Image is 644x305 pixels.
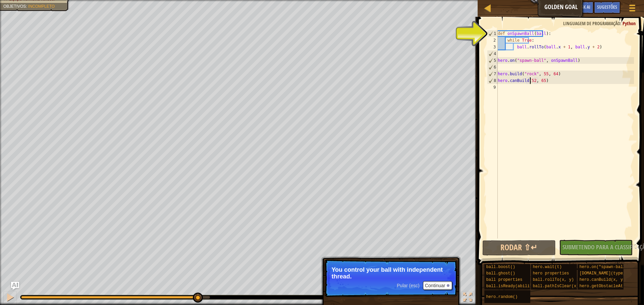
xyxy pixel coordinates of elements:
[486,277,522,282] span: ball properties
[28,4,55,9] span: Incompleto
[487,30,498,37] div: 1
[579,4,590,10] span: Ask AI
[620,20,623,27] span: :
[423,281,452,290] button: Continuar
[487,57,498,64] div: 5
[331,266,450,280] p: You control your ball with independent thread.
[487,64,498,71] div: 6
[597,4,617,10] span: Sugestões
[486,295,518,299] span: hero.random()
[487,71,498,77] div: 7
[486,284,537,289] span: ball.isReady(ability)
[3,4,26,9] span: Objetivos
[579,277,625,282] span: hero.canBuild(x, y)
[26,4,28,9] span: :
[487,37,498,44] div: 2
[487,84,498,91] div: 9
[579,271,640,276] span: [DOMAIN_NAME](type, x, y)
[461,291,474,305] button: Toggle fullscreen
[3,291,17,305] button: Ctrl + P: Pause
[624,1,641,17] button: Mostrar menu do jogo
[486,265,515,269] span: ball.boost()
[487,50,498,57] div: 4
[486,271,515,276] span: ball.ghost()
[397,283,420,288] span: Pular (esc)
[579,284,637,289] span: hero.getObstacleAt(x, y)
[623,20,636,27] span: Python
[11,282,19,290] button: Ask AI
[482,240,556,256] button: Rodar ⇧↵
[576,1,594,14] button: Ask AI
[533,265,561,269] span: hero.wait(t)
[533,284,586,289] span: ball.pathIsClear(x, y)
[563,20,620,27] span: Linguagem de programação
[487,44,498,50] div: 3
[533,271,569,276] span: hero properties
[579,265,637,269] span: hero.on("spawn-ball", f)
[533,277,574,282] span: ball.rollTo(x, y)
[487,77,498,84] div: 8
